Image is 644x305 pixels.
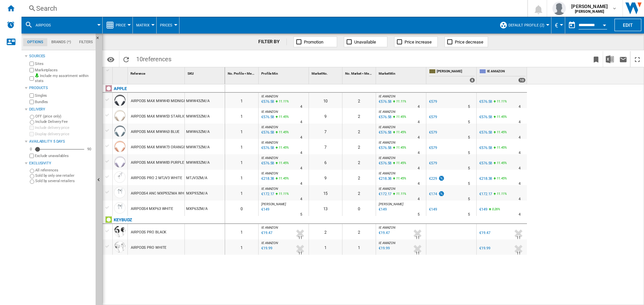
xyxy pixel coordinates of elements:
div: Delivery Time : 4 days [519,119,521,126]
input: Include my assortment within stats [30,74,34,83]
button: Maximize [631,51,644,67]
div: 1 [225,154,258,170]
button: Matrix [136,17,153,33]
span: Prices [160,23,172,27]
div: 0 [225,201,258,216]
div: Delivery Time : 4 days [519,196,521,203]
div: Last updated : Monday, 11 August 2025 22:18 [378,129,391,136]
div: MWW53ZM/A [185,108,225,124]
span: 11.45 [279,146,286,149]
div: Delivery Time : 4 days [519,211,521,218]
div: Sort None [260,67,309,78]
i: % [278,98,282,106]
i: % [496,129,500,137]
div: Last updated : Monday, 11 August 2025 22:17 [378,160,391,167]
span: 11.11 [279,99,286,103]
input: Bundles [30,100,34,104]
i: % [278,160,282,168]
span: 11.11 [497,192,504,196]
div: MWW63ZM/A [185,124,225,139]
span: IE AMAZON [379,171,395,175]
img: promotionV3.png [438,191,445,197]
label: Include Delivery Fee [35,119,93,124]
label: Include my assortment within stats [35,73,93,84]
div: Delivery Time : 4 days [418,119,420,126]
div: Sort None [129,67,184,78]
div: Delivery Time : 4 days [418,103,420,110]
div: 13 [309,201,342,216]
div: 2 [342,170,376,185]
button: Download in Excel [603,51,616,67]
div: Delivery Time : 5 days [468,119,470,126]
div: Sort None [186,67,225,78]
div: Default profile (2) [499,17,548,33]
div: Delivery Time : 5 days [468,180,470,187]
div: €218.38 [479,176,492,181]
div: Last updated : Monday, 11 August 2025 22:04 [378,175,391,182]
span: IE AMAZON [379,125,395,129]
div: €149 [478,206,487,213]
div: Delivery Time : 4 days [418,180,420,187]
md-slider: Availability [35,146,84,153]
span: Price increase [405,40,432,45]
span: Profile Min [261,72,278,75]
div: Exclusivity [29,161,93,166]
i: % [491,206,495,214]
span: IE AMAZON [261,141,278,144]
span: IE AMAZON [261,94,278,98]
div: 7 [309,124,342,139]
i: % [496,98,500,106]
div: Search [36,4,510,13]
div: AIRPODS4 MXP63 WHITE [131,201,173,217]
div: Delivery Time : 4 days [300,103,302,110]
div: MXP93ZM/A [185,185,225,201]
span: 11.11 [279,192,286,196]
div: 1 [225,139,258,154]
div: MWW43ZM/A [185,93,225,108]
span: IE AMAZON [261,187,278,190]
div: €19.47 [478,230,490,236]
input: Sites [30,62,34,66]
div: 15 [309,185,342,201]
div: AIRPODS MAX MWW53 STARLIGHT [131,109,191,124]
img: mysite-bg-18x18.png [35,73,39,77]
i: % [496,191,500,199]
div: 2 [342,154,376,170]
img: excel-24x24.png [606,55,614,63]
div: 10 [309,93,342,108]
div: Delivery [29,107,93,112]
span: airpods [36,23,51,27]
span: No. Market < Me [345,72,369,75]
div: 1 [225,170,258,185]
div: Sort None [310,67,342,78]
div: €229 [429,176,437,181]
div: Delivery Time : 4 days [300,119,302,126]
div: Delivery Time : 4 days [418,134,420,141]
button: Prices [160,17,176,33]
div: No. Profile < Me Sort None [226,67,258,78]
div: Last updated : Monday, 11 August 2025 22:04 [260,175,274,182]
div: €579 [429,146,437,150]
span: Unavailable [354,40,376,45]
input: Sold by several retailers [30,179,34,184]
div: €579 [429,161,437,165]
div: Delivery Time : 4 days [418,150,420,156]
div: MTJV3ZM/A [185,170,225,185]
span: [PERSON_NAME] [571,3,608,10]
i: % [278,129,282,137]
md-tab-item: Filters [75,38,97,46]
input: Include Delivery Fee [30,120,34,125]
span: Matrix [136,23,150,27]
span: IE AMAZON [379,110,395,113]
span: 0.26 [492,207,498,211]
div: €19.99 [478,245,490,252]
label: Display delivery price [35,132,93,137]
span: Price [116,23,126,27]
div: €579 [429,130,437,135]
span: No. Profile < Me [228,72,251,75]
button: airpods [36,17,58,33]
div: Sort None [377,67,426,78]
div: Delivery Time : 4 days [300,165,302,172]
div: Market Min Sort None [377,67,426,78]
div: Last updated : Monday, 11 August 2025 22:18 [378,191,391,198]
